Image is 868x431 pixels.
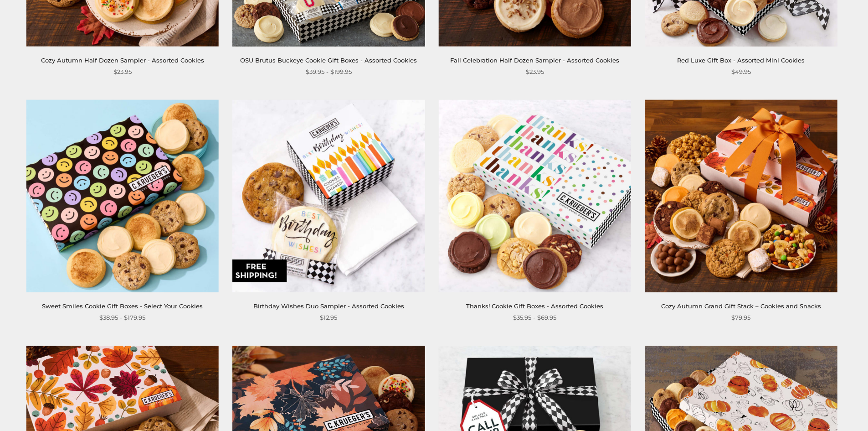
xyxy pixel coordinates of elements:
[466,302,603,310] a: Thanks! Cookie Gift Boxes - Assorted Cookies
[306,67,352,77] span: $39.95 - $199.95
[731,67,751,77] span: $49.95
[677,57,805,64] a: Red Luxe Gift Box - Assorted Mini Cookies
[232,100,425,292] img: Birthday Wishes Duo Sampler - Assorted Cookies
[731,313,750,322] span: $79.95
[41,57,204,64] a: Cozy Autumn Half Dozen Sampler - Assorted Cookies
[253,302,404,310] a: Birthday Wishes Duo Sampler - Assorted Cookies
[526,67,544,77] span: $23.95
[439,100,631,292] img: Thanks! Cookie Gift Boxes - Assorted Cookies
[7,396,94,424] iframe: Sign Up via Text for Offers
[26,100,219,292] img: Sweet Smiles Cookie Gift Boxes - Select Your Cookies
[113,67,132,77] span: $23.95
[99,313,145,322] span: $38.95 - $179.95
[320,313,337,322] span: $12.95
[450,57,619,64] a: Fall Celebration Half Dozen Sampler - Assorted Cookies
[42,302,203,310] a: Sweet Smiles Cookie Gift Boxes - Select Your Cookies
[661,302,821,310] a: Cozy Autumn Grand Gift Stack – Cookies and Snacks
[240,57,417,64] a: OSU Brutus Buckeye Cookie Gift Boxes - Assorted Cookies
[645,100,837,292] img: Cozy Autumn Grand Gift Stack – Cookies and Snacks
[513,313,556,322] span: $35.95 - $69.95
